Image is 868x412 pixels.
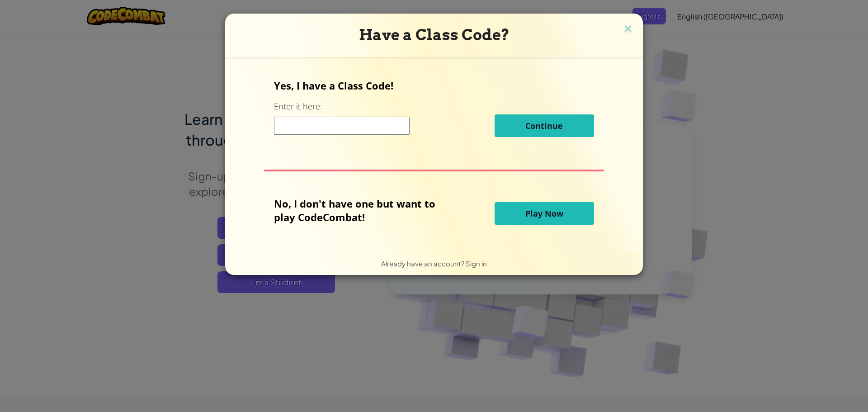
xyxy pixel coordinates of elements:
button: Continue [495,114,594,137]
span: Already have an account? [381,259,466,268]
a: Sign in [466,259,487,268]
p: Yes, I have a Class Code! [274,79,594,92]
button: Play Now [495,202,594,225]
span: Have a Class Code? [359,26,509,44]
span: Continue [525,120,563,131]
label: Enter it here: [274,101,322,112]
img: close icon [622,23,634,36]
span: Play Now [525,208,563,219]
p: No, I don't have one but want to play CodeCombat! [274,197,449,224]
